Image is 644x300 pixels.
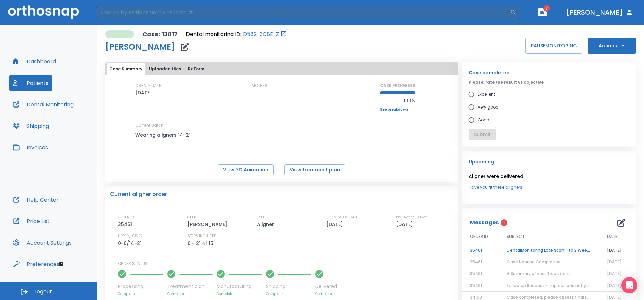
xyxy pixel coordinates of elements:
p: Messages [470,219,499,227]
p: ARCHES [251,83,267,89]
div: tabs [107,63,457,75]
span: 1 [501,219,507,226]
button: View treatment plan [284,164,345,175]
span: Follow up Request - impressions not yet received [507,283,609,288]
img: Orthosnap [8,5,79,19]
p: Delivered [315,283,337,290]
a: See breakdown [380,108,415,112]
button: Rx Form [185,63,207,75]
p: [PERSON_NAME] [187,220,230,228]
button: Price List [9,213,54,229]
h1: [PERSON_NAME] [105,43,175,51]
button: Invoices [9,139,52,156]
button: Help Center [9,191,63,208]
button: Dashboard [9,53,60,70]
p: 35461 [118,220,135,228]
span: Case Nearing Completion [507,259,561,265]
p: ESTIMATED SHIP DATE [396,214,427,220]
p: Complete [266,291,311,296]
button: Case Summary [107,63,145,75]
span: ORDER ID [470,233,488,240]
button: View 3D Animation [218,164,274,175]
p: ORDER STATUS [118,261,453,267]
p: Case completed. [469,69,629,77]
p: [DATE] [135,89,152,97]
input: Search by Patient Name or Case # [96,6,510,19]
span: Good [478,116,489,124]
p: Dental monitoring ID: [186,30,241,38]
p: Complete [217,291,262,296]
button: [PERSON_NAME] [563,6,636,18]
p: Aligner [257,220,276,228]
span: 7 [543,5,550,12]
span: [DATE] [607,259,622,265]
span: Logout [34,288,52,295]
span: [DATE] [607,283,622,288]
p: Complete [315,291,337,296]
button: Patients [9,75,52,91]
td: 35461 [462,245,499,256]
p: CREATE DATE [135,83,161,89]
p: Aligner were delivered [469,172,629,180]
p: Complete [118,291,163,296]
p: of [202,239,207,247]
p: ORDER ID [118,214,134,220]
button: Account Settings [9,234,76,251]
span: 34160 [470,294,482,300]
p: 0 - 21 [187,239,201,247]
p: UPPER/LOWER [118,233,143,239]
button: Uploaded files [146,63,184,75]
div: Tooltip anchor [58,261,64,267]
p: STEPS INCLUDED [187,233,216,239]
p: Shipping [266,283,311,290]
p: Current Batch [135,122,196,128]
span: 35461 [470,283,482,288]
button: Preferences [9,256,63,272]
span: [DATE] [607,271,622,276]
p: Processing [118,283,163,290]
span: 35461 [470,271,482,276]
button: Shipping [9,118,53,134]
p: [DATE] [326,220,345,228]
td: DentalMonitoring Late Scan: 1 to 2 Weeks Notification [499,245,599,256]
span: [DATE] [607,294,622,300]
a: D582-3C8E-Z [243,30,279,38]
p: [DATE] [396,220,415,228]
p: 0-0/14-21 [118,239,144,247]
td: [DATE] [599,245,636,256]
p: Manufacturing [217,283,262,290]
p: Upcoming [469,158,629,166]
p: Please, rate the result vs objective [469,79,629,85]
button: Actions [588,38,636,54]
span: Very good [478,103,499,111]
div: Open patient in dental monitoring portal [186,30,287,38]
p: Complete [167,291,213,296]
p: Wearing aligners 14-21 [135,131,196,139]
span: Case completed, please assess final result! [507,294,598,300]
span: A Summary of your Treatment [507,271,570,276]
span: SUBJECT [507,233,525,240]
button: Dental Monitoring [9,96,78,113]
p: OFFICE [187,214,200,220]
a: Have you fit these aligners? [469,184,629,190]
div: Open Intercom Messenger [621,277,637,293]
span: 35461 [470,259,482,265]
span: Excellent [478,90,495,98]
p: Current aligner order [110,190,167,198]
p: TYPE [257,214,265,220]
span: DATE [607,233,618,240]
p: Treatment plan [167,283,213,290]
button: PAUSEMONITORING [525,38,582,54]
p: Case: 13017 [142,30,178,38]
p: 15 [209,239,213,247]
p: CASE PROGRESS [380,83,415,89]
